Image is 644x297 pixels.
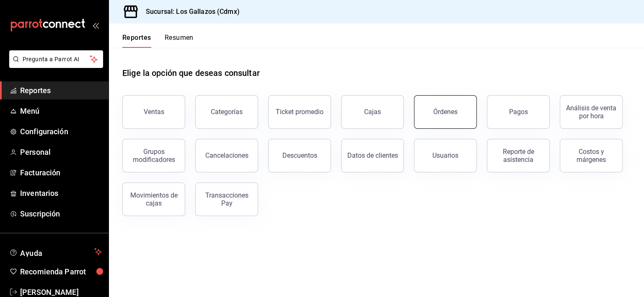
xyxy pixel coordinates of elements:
[268,95,331,129] button: Ticket promedio
[20,105,102,117] span: Menú
[128,191,180,207] div: Movimientos de cajas
[364,107,381,117] div: Cajas
[20,247,91,257] span: Ayuda
[268,139,331,172] button: Descuentos
[195,95,258,129] button: Categorías
[9,50,103,68] button: Pregunta a Parrot AI
[144,108,164,116] div: Ventas
[205,151,248,159] div: Cancelaciones
[565,148,617,164] div: Costos y márgenes
[282,151,317,159] div: Descuentos
[414,95,477,129] button: Órdenes
[6,61,103,70] a: Pregunta a Parrot AI
[195,182,258,216] button: Transacciones Pay
[560,95,623,129] button: Análisis de venta por hora
[487,95,550,129] button: Pagos
[128,148,180,164] div: Grupos modificadores
[195,139,258,172] button: Cancelaciones
[122,95,185,129] button: Ventas
[341,95,404,129] a: Cajas
[122,34,194,48] div: navigation tabs
[122,67,260,79] h1: Elige la opción que deseas consultar
[560,139,623,172] button: Costos y márgenes
[341,139,404,172] button: Datos de clientes
[20,126,102,137] span: Configuración
[139,7,240,17] h3: Sucursal: Los Gallazos (Cdmx)
[20,266,102,277] span: Recomienda Parrot
[509,108,528,116] div: Pagos
[165,34,194,48] button: Resumen
[201,191,253,207] div: Transacciones Pay
[20,146,102,158] span: Personal
[122,139,185,172] button: Grupos modificadores
[211,108,243,116] div: Categorías
[414,139,477,172] button: Usuarios
[20,85,102,96] span: Reportes
[492,148,544,164] div: Reporte de asistencia
[347,151,398,159] div: Datos de clientes
[122,182,185,216] button: Movimientos de cajas
[487,139,550,172] button: Reporte de asistencia
[432,151,458,159] div: Usuarios
[20,188,102,199] span: Inventarios
[20,167,102,178] span: Facturación
[23,55,90,64] span: Pregunta a Parrot AI
[122,34,151,48] button: Reportes
[433,108,458,116] div: Órdenes
[565,104,617,120] div: Análisis de venta por hora
[276,108,323,116] div: Ticket promedio
[20,208,102,219] span: Suscripción
[92,22,99,29] button: open_drawer_menu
